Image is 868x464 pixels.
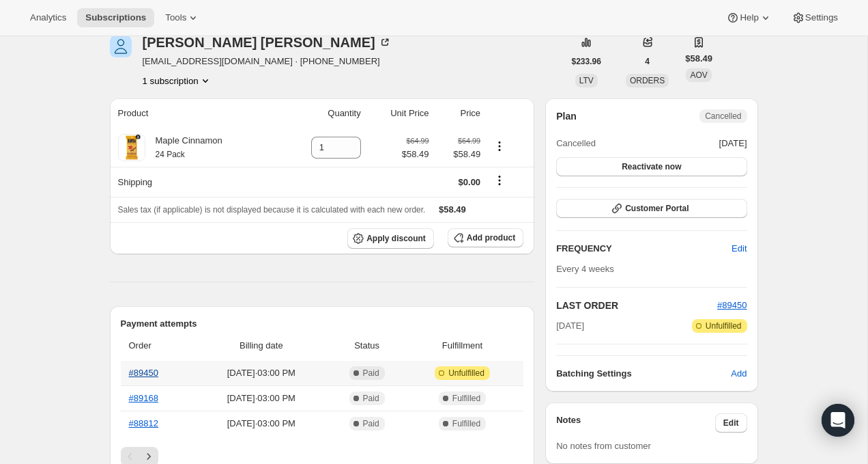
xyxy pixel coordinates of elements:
span: Reactivate now [622,161,681,172]
span: [DATE] [719,137,747,150]
div: Open Intercom Messenger [822,404,854,437]
span: Apply discount [366,233,426,244]
small: 24 Pack [156,150,185,159]
span: Settings [805,12,838,23]
button: Reactivate now [556,157,747,176]
span: AOV [690,70,707,80]
a: #89168 [129,393,158,403]
span: Paid [363,368,379,379]
a: #88812 [129,418,158,428]
small: $64.99 [406,137,429,145]
th: Shipping [110,167,280,197]
button: Help [718,8,780,27]
th: Unit Price [365,98,433,128]
span: [EMAIL_ADDRESS][DOMAIN_NAME] · [PHONE_NUMBER] [143,55,392,68]
h2: FREQUENCY [556,242,732,256]
button: Edit [723,238,755,260]
span: Cancelled [556,137,596,150]
div: [PERSON_NAME] [PERSON_NAME] [143,36,392,49]
h2: Plan [556,109,577,123]
img: product img [118,134,145,161]
span: Status [332,339,401,353]
span: $58.49 [402,148,429,161]
span: $233.96 [572,56,601,67]
span: Edit [732,242,747,256]
span: Customer Portal [625,203,689,214]
span: $58.49 [685,52,712,66]
button: Subscriptions [77,8,154,27]
h6: Batching Settings [556,367,731,381]
button: Add product [448,228,523,247]
span: [DATE] · 03:00 PM [198,417,324,431]
button: Customer Portal [556,199,747,218]
button: #89450 [717,299,747,312]
button: Edit [715,413,747,433]
span: [DATE] [556,319,584,333]
span: Fulfilled [452,418,480,429]
button: $233.96 [564,52,609,71]
span: Unfulfilled [448,368,484,379]
span: Analytics [30,12,66,23]
span: Unfulfilled [706,320,742,331]
h2: Payment attempts [121,317,524,331]
small: $64.99 [458,137,480,145]
span: Tools [165,12,186,23]
span: Sales tax (if applicable) is not displayed because it is calculated with each new order. [118,205,426,215]
span: $0.00 [459,177,481,187]
span: Every 4 weeks [556,264,614,274]
th: Quantity [280,98,365,128]
button: 4 [637,52,658,71]
button: Shipping actions [489,173,510,188]
span: Billing date [198,339,324,353]
span: $58.49 [437,148,481,161]
h2: LAST ORDER [556,299,717,312]
span: Cancelled [705,111,741,122]
a: #89450 [129,368,158,378]
span: Daniel Kalloo [110,36,132,57]
span: [DATE] · 03:00 PM [198,392,324,405]
span: Paid [363,393,379,404]
span: 4 [645,56,650,67]
span: [DATE] · 03:00 PM [198,366,324,380]
button: Apply discount [347,228,434,249]
span: LTV [579,76,594,85]
span: No notes from customer [556,441,651,451]
th: Product [110,98,280,128]
span: Add [731,367,747,381]
button: Tools [157,8,208,27]
span: Fulfillment [409,339,515,353]
span: Help [740,12,758,23]
span: Fulfilled [452,393,480,404]
h3: Notes [556,413,715,433]
span: Add product [467,232,515,243]
span: Edit [723,418,739,428]
button: Product actions [143,74,212,87]
span: Paid [363,418,379,429]
th: Order [121,331,194,361]
a: #89450 [717,300,747,310]
div: Maple Cinnamon [145,134,222,161]
button: Product actions [489,139,510,154]
span: $58.49 [439,204,466,215]
button: Analytics [22,8,74,27]
button: Add [723,363,755,385]
span: ORDERS [630,76,665,85]
span: Subscriptions [85,12,146,23]
th: Price [433,98,485,128]
button: Settings [783,8,846,27]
